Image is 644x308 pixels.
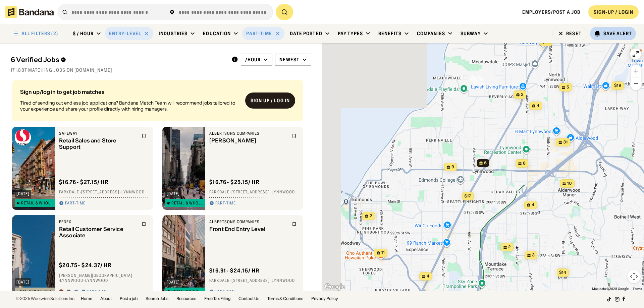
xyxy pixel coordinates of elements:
[215,289,236,295] div: Part-time
[451,164,454,170] span: 9
[204,297,230,301] a: Free Tax Filing
[87,289,108,295] div: Part-time
[614,83,621,88] span: $19
[559,270,566,275] span: $14
[81,297,92,301] a: Home
[176,297,196,301] a: Resources
[532,202,534,208] span: 4
[209,131,288,136] div: Albertsons Companies
[324,283,346,291] a: Open this area in Google Maps (opens a new window)
[159,30,187,37] div: Industries
[109,30,141,37] div: Entry-Level
[627,270,641,283] button: Map camera controls
[521,92,524,98] span: 2
[209,179,260,186] div: $ 16.76 - $25.15 / hr
[171,290,206,294] div: Retail & Wholesale
[290,30,322,37] div: Date Posted
[59,226,138,239] div: Retail Customer Service Associate
[59,131,138,136] div: Safeway
[59,262,112,269] div: $ 20.75 - $24.37 / hr
[461,30,481,37] div: Subway
[238,297,259,301] a: Contact Us
[100,297,112,301] a: About
[171,201,206,205] div: Retail & Wholesale
[59,190,149,195] div: Parkdale · [STREET_ADDRESS] · Lynnwood
[378,30,401,37] div: Benefits
[167,192,180,196] div: [DATE]
[537,103,539,109] span: 4
[567,84,569,90] span: 5
[338,30,363,37] div: Pay Types
[20,290,55,294] div: Delivery & Transportation
[120,297,138,301] a: Post a job
[209,219,288,225] div: Albertsons Companies
[563,139,568,145] span: 31
[16,192,30,196] div: [DATE]
[603,30,632,37] div: Save Alert
[21,201,55,205] div: Retail & Wholesale
[542,39,549,44] span: $16
[209,226,288,232] div: Front End Entry Level
[381,250,385,256] span: 11
[20,100,240,112] div: Tired of sending out endless job applications? Bandana Match Team will recommend jobs tailored to...
[279,57,300,63] div: Newest
[267,297,303,301] a: Terms & Conditions
[11,67,311,73] div: 171,887 matching jobs on [DOMAIN_NAME]
[215,201,236,206] div: Part-time
[523,161,526,166] span: 8
[209,190,299,195] div: Parkdale · [STREET_ADDRESS] · Lynnwood
[592,287,629,291] span: Map data ©2025 Google
[203,30,231,37] div: Education
[594,9,633,15] div: SIGN-UP / LOGIN
[11,56,226,64] div: 6 Verified Jobs
[245,57,261,63] div: /hour
[532,252,535,258] span: 3
[209,137,288,144] div: [PERSON_NAME]
[11,77,311,291] div: grid
[59,273,149,283] div: [PERSON_NAME][GEOGRAPHIC_DATA] · Lynnwood · Lynnwood
[311,297,338,301] a: Privacy Policy
[484,160,487,166] span: 6
[59,179,109,186] div: $ 16.76 - $27.15 / hr
[73,30,94,37] div: $ / hour
[465,193,471,198] span: $17
[167,280,180,284] div: [DATE]
[417,30,445,37] div: Companies
[15,129,31,145] img: Safeway logo
[146,297,168,301] a: Search Jobs
[16,280,30,284] div: [DATE]
[508,244,511,250] span: 2
[246,30,272,37] div: Part-time
[251,98,290,104] div: Sign up / Log in
[427,273,429,279] span: 4
[59,137,138,150] div: Retail Sales and Store Support
[633,287,642,291] a: Terms (opens in new tab)
[209,278,299,284] div: Parkdale · [STREET_ADDRESS] · Lynnwood
[21,31,58,36] div: ALL FILTERS (2)
[16,297,75,301] div: © 2025 Workwise Solutions Inc.
[209,267,260,274] div: $ 16.91 - $24.15 / hr
[59,219,138,225] div: Fedex
[20,89,240,95] div: Sign up/log in to get job matches
[567,181,572,186] span: 10
[370,213,372,219] span: 2
[5,6,54,18] img: Bandana logotype
[65,201,86,206] div: Part-time
[522,9,580,15] a: Employers/Post a job
[566,31,582,36] div: Reset
[324,283,346,291] img: Google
